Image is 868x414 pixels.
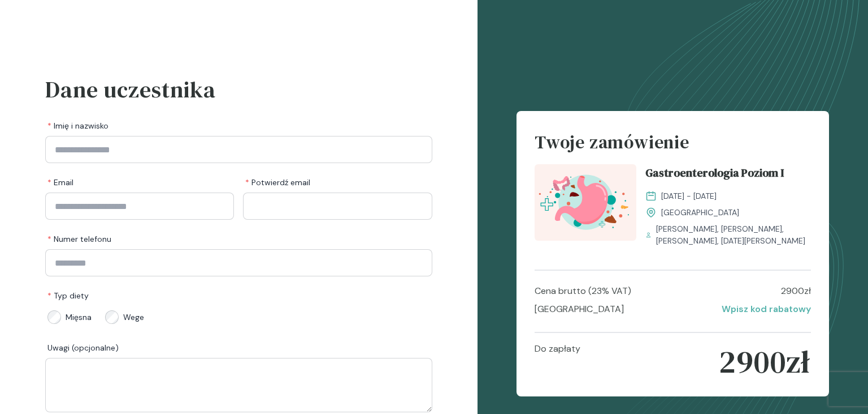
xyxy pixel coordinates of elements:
p: Do zapłaty [535,342,580,382]
input: Mięsna [47,310,61,324]
span: Uwagi (opcjonalne) [47,342,119,353]
span: [DATE] - [DATE] [661,190,717,202]
span: Typ diety [47,290,89,301]
span: Imię i nazwisko [47,120,108,131]
input: Wege [105,310,119,324]
span: Email [47,177,73,188]
span: Potwierdź email [245,177,310,188]
a: Gastroenterologia Poziom I [645,164,811,186]
input: Imię i nazwisko [45,136,432,163]
input: Potwierdź email [243,193,432,220]
input: Email [45,193,234,220]
span: [PERSON_NAME], [PERSON_NAME], [PERSON_NAME], [DATE][PERSON_NAME] [656,223,811,247]
span: Numer telefonu [47,233,111,245]
img: Zpbdlx5LeNNTxNvT_GastroI_T.svg [535,164,636,241]
h3: Dane uczestnika [45,72,432,106]
span: Gastroenterologia Poziom I [645,164,784,186]
span: Mięsna [66,311,92,323]
span: [GEOGRAPHIC_DATA] [661,207,739,219]
p: 2900 zł [719,342,810,382]
p: Wpisz kod rabatowy [722,302,811,316]
input: Numer telefonu [45,249,432,276]
p: Cena brutto (23% VAT) [535,284,631,298]
p: [GEOGRAPHIC_DATA] [535,302,624,316]
p: 2900 zł [781,284,811,298]
h4: Twoje zamówienie [535,129,811,164]
span: Wege [123,311,144,323]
